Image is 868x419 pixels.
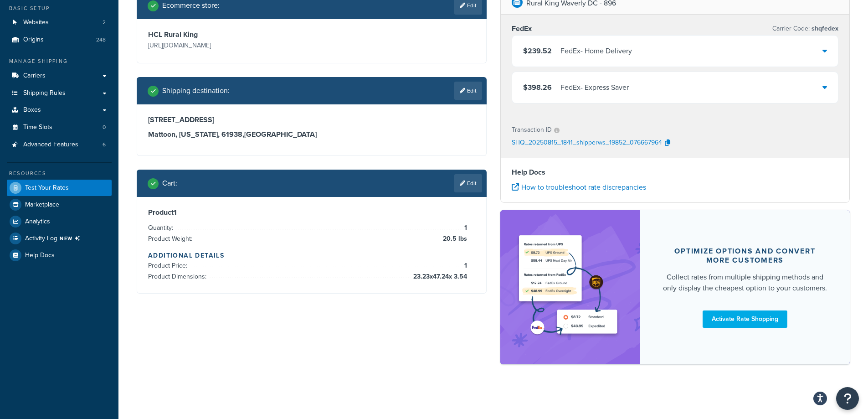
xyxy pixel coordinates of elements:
[441,233,467,244] span: 20.5 lbs
[7,119,112,136] a: Time Slots0
[162,1,220,10] h2: Ecommerce store :
[7,31,112,48] li: Origins
[810,24,838,33] span: shqfedex
[7,197,112,213] a: Marketplace
[514,224,627,351] img: feature-image-rateshop-7084cbbcb2e67ef1d54c2e976f0e592697130d5817b016cf7cc7e13314366067.png
[7,230,112,247] a: Activity LogNEW
[512,167,839,178] h4: Help Docs
[462,222,467,233] span: 1
[7,136,112,153] a: Advanced Features6
[148,223,175,233] span: Quantity:
[23,124,52,131] span: Time Slots
[148,234,195,243] span: Product Weight:
[512,24,532,33] h3: FedEx
[148,30,309,39] h3: HCL Rural King
[836,387,859,410] button: Open Resource Center
[560,81,629,94] div: FedEx - Express Saver
[7,136,112,153] li: Advanced Features
[454,174,482,192] a: Edit
[560,45,632,57] div: FedEx - Home Delivery
[148,208,475,217] h3: Product 1
[7,14,112,31] a: Websites2
[25,233,84,244] span: Activity Log
[103,141,106,149] span: 6
[772,22,838,35] p: Carrier Code:
[462,260,467,271] span: 1
[7,170,112,177] div: Resources
[7,119,112,136] li: Time Slots
[148,115,475,124] h3: [STREET_ADDRESS]
[703,310,787,328] a: Activate Rate Shopping
[523,82,552,93] span: $398.26
[7,14,112,31] li: Websites
[512,124,552,136] p: Transaction ID
[103,19,106,26] span: 2
[523,46,552,56] span: $239.52
[7,57,112,65] div: Manage Shipping
[162,179,177,187] h2: Cart :
[512,182,646,192] a: How to troubleshoot rate discrepancies
[512,136,662,150] p: SHQ_20250815_1841_shipperws_19852_076667964
[148,251,475,260] h4: Additional Details
[23,106,41,114] span: Boxes
[148,272,209,281] span: Product Dimensions:
[23,89,66,97] span: Shipping Rules
[148,261,190,270] span: Product Price:
[96,36,106,44] span: 248
[7,85,112,102] a: Shipping Rules
[7,230,112,247] li: [object Object]
[25,252,55,259] span: Help Docs
[454,82,482,100] a: Edit
[103,124,106,131] span: 0
[23,141,78,149] span: Advanced Features
[7,31,112,48] a: Origins248
[7,67,112,84] a: Carriers
[662,272,828,294] div: Collect rates from multiple shipping methods and only display the cheapest option to your customers.
[7,180,112,196] a: Test Your Rates
[23,19,49,26] span: Websites
[148,39,309,52] p: [URL][DOMAIN_NAME]
[7,213,112,230] a: Analytics
[7,5,112,12] div: Basic Setup
[7,247,112,264] a: Help Docs
[60,235,84,242] span: NEW
[411,271,467,282] span: 23.23 x 47.24 x 3.54
[662,247,828,265] div: Optimize options and convert more customers
[7,102,112,119] a: Boxes
[148,130,475,139] h3: Mattoon, [US_STATE], 61938 , [GEOGRAPHIC_DATA]
[25,201,59,209] span: Marketplace
[162,87,230,95] h2: Shipping destination :
[23,36,44,44] span: Origins
[25,184,69,192] span: Test Your Rates
[23,72,46,80] span: Carriers
[25,218,50,226] span: Analytics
